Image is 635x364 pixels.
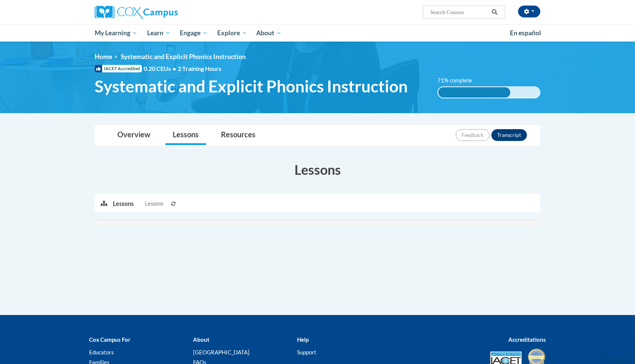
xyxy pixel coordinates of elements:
b: Help [297,336,309,343]
button: Feedback [456,129,489,141]
span: Systematic and Explicit Phonics Instruction [95,76,408,96]
a: About [252,24,287,42]
button: Search [489,8,500,17]
span: About [256,29,281,37]
span: Systematic and Explicit Phonics Instruction [121,53,246,60]
p: Lessons [113,200,134,208]
span: IACET Accredited [95,65,142,72]
a: Lessons [165,125,206,145]
span: 2 Training Hours [178,65,221,72]
a: Learn [142,24,175,42]
span: Lessons [145,200,163,208]
a: Educators [89,349,114,355]
span: Engage [180,29,208,37]
iframe: Button to launch messaging window [605,334,629,358]
a: Home [95,53,112,60]
a: Cox Campus [95,6,236,19]
div: Main menu [84,24,551,42]
span: • [173,65,176,72]
img: Cox Campus [95,6,178,19]
a: En español [505,25,546,41]
span: My Learning [95,29,137,37]
input: Search Courses [430,8,489,17]
span: Learn [147,29,170,37]
label: 71% complete [437,76,480,85]
a: Support [297,349,316,355]
h3: Lessons [95,160,540,179]
b: About [193,336,209,343]
a: [GEOGRAPHIC_DATA] [193,349,250,355]
a: Explore [212,24,252,42]
b: Accreditations [508,336,546,343]
a: Overview [110,125,158,145]
a: My Learning [90,24,142,42]
button: Transcript [491,129,527,141]
span: 0.20 CEUs [144,65,178,73]
span: Explore [217,29,247,37]
div: 71% complete [438,87,510,98]
button: Account Settings [518,6,540,17]
span: En español [510,29,541,37]
b: Cox Campus For [89,336,130,343]
a: Engage [175,24,212,42]
a: Resources [214,125,263,145]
